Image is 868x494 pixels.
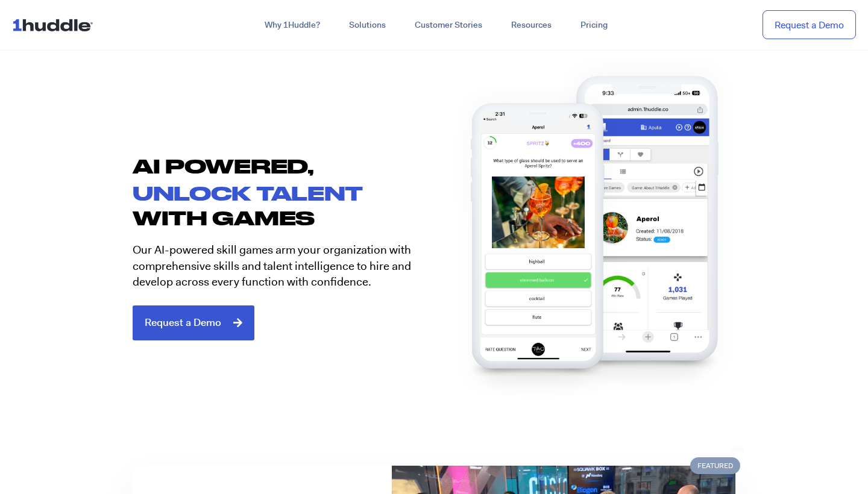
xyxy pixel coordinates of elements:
p: Our AI-powered skill games arm your organization with comprehensive skills and talent intelligenc... [133,242,425,290]
a: Solutions [335,14,400,36]
a: Why 1Huddle? [250,14,335,36]
h2: AI POWERED, [133,154,434,178]
h2: with games [133,208,434,227]
a: Request a Demo [763,10,856,40]
a: Request a Demo [133,305,254,340]
a: Pricing [566,14,622,36]
span: Featured [690,457,740,474]
a: Resources [497,14,566,36]
a: Customer Stories [400,14,497,36]
h2: unlock talent [133,184,434,202]
img: ... [12,13,98,36]
span: Request a Demo [145,317,221,328]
